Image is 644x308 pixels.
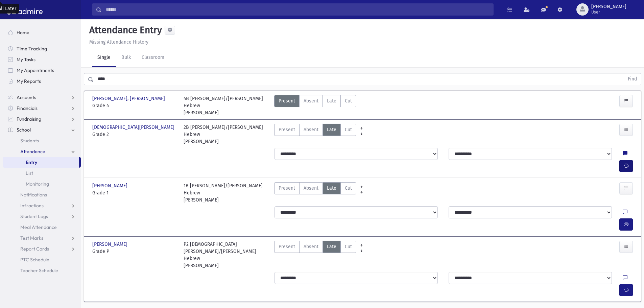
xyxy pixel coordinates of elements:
[92,124,176,131] span: [DEMOGRAPHIC_DATA][PERSON_NAME]
[20,235,43,241] span: Test Marks
[3,179,81,189] a: Monitoring
[26,170,33,176] span: List
[92,95,166,102] span: [PERSON_NAME], [PERSON_NAME]
[3,168,81,179] a: List
[345,97,352,104] span: Cut
[184,182,268,204] div: 1B [PERSON_NAME]/[PERSON_NAME] Hebrew [PERSON_NAME]
[184,124,268,145] div: 2B [PERSON_NAME]/[PERSON_NAME] Hebrew [PERSON_NAME]
[17,127,31,133] span: School
[274,95,356,116] div: AttTypes
[20,203,44,209] span: Infractions
[327,243,336,250] span: Late
[3,124,81,135] a: School
[327,185,336,192] span: Late
[304,185,318,192] span: Absent
[89,39,148,45] u: Missing Attendance History
[3,211,81,222] a: Student Logs
[3,27,81,38] a: Home
[3,135,81,146] a: Students
[279,243,295,250] span: Present
[20,257,49,263] span: PTC Schedule
[136,48,170,67] a: Classroom
[184,241,268,269] div: P2 [DEMOGRAPHIC_DATA][PERSON_NAME]/[PERSON_NAME] Hebrew [PERSON_NAME]
[20,138,39,144] span: Students
[20,213,48,219] span: Student Logs
[92,48,116,67] a: Single
[304,97,318,104] span: Absent
[274,241,356,269] div: AttTypes
[3,103,81,114] a: Financials
[304,243,318,250] span: Absent
[345,185,352,192] span: Cut
[3,157,79,168] a: Entry
[92,241,129,248] span: [PERSON_NAME]
[17,116,41,122] span: Fundraising
[17,78,41,84] span: My Reports
[20,224,57,230] span: Meal Attendance
[184,95,268,116] div: 4B [PERSON_NAME]/[PERSON_NAME] Hebrew [PERSON_NAME]
[279,97,295,104] span: Present
[3,146,81,157] a: Attendance
[274,124,356,145] div: AttTypes
[591,9,626,15] span: User
[3,65,81,76] a: My Appointments
[92,102,177,109] span: Grade 4
[3,114,81,124] a: Fundraising
[87,39,148,45] a: Missing Attendance History
[20,148,45,155] span: Attendance
[345,126,352,133] span: Cut
[92,131,177,138] span: Grade 2
[17,105,38,111] span: Financials
[17,94,36,100] span: Accounts
[3,233,81,243] a: Test Marks
[92,189,177,196] span: Grade 1
[345,243,352,250] span: Cut
[3,222,81,233] a: Meal Attendance
[102,3,493,16] input: Search
[279,126,295,133] span: Present
[3,243,81,254] a: Report Cards
[26,181,49,187] span: Monitoring
[17,56,35,63] span: My Tasks
[92,182,129,189] span: [PERSON_NAME]
[591,4,626,9] span: [PERSON_NAME]
[20,267,58,274] span: Teacher Schedule
[20,192,47,198] span: Notifications
[304,126,318,133] span: Absent
[116,48,136,67] a: Bulk
[3,189,81,200] a: Notifications
[3,265,81,276] a: Teacher Schedule
[5,3,44,16] img: AdmirePro
[3,54,81,65] a: My Tasks
[624,73,641,85] button: Find
[17,67,54,73] span: My Appointments
[17,46,47,52] span: Time Tracking
[3,43,81,54] a: Time Tracking
[3,254,81,265] a: PTC Schedule
[92,248,177,255] span: Grade P
[279,185,295,192] span: Present
[3,76,81,87] a: My Reports
[274,182,356,204] div: AttTypes
[87,24,162,36] h5: Attendance Entry
[26,159,37,165] span: Entry
[17,29,29,35] span: Home
[3,92,81,103] a: Accounts
[327,126,336,133] span: Late
[3,200,81,211] a: Infractions
[327,97,336,104] span: Late
[20,246,49,252] span: Report Cards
